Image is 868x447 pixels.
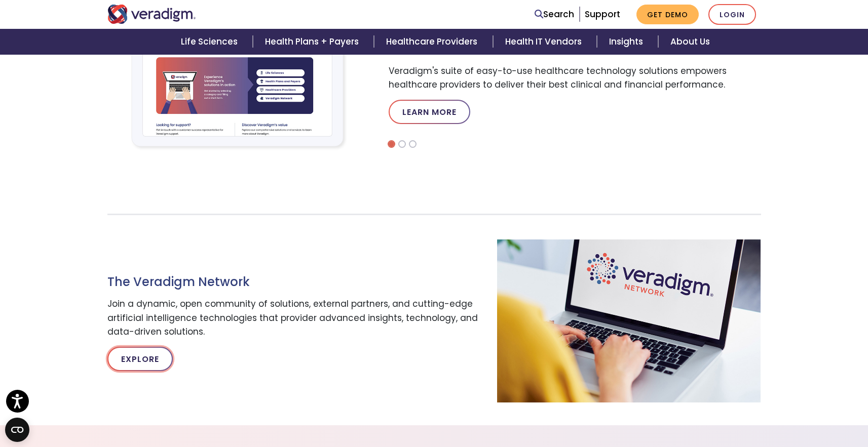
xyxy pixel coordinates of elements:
[493,29,597,55] a: Health IT Vendors
[5,418,29,442] button: Open CMP widget
[817,396,856,435] iframe: Drift Chat Widget
[535,8,574,21] a: Search
[389,42,761,56] h3: Thrive as a Medical Practice
[389,64,761,92] p: Veradigm's suite of easy-to-use healthcare technology solutions empowers healthcare providers to ...
[374,29,493,55] a: Healthcare Providers
[658,29,722,55] a: About Us
[107,275,482,290] h3: The Veradigm Network
[597,29,658,55] a: Insights
[169,29,253,55] a: Life Sciences
[107,297,482,339] p: Join a dynamic, open community of solutions, external partners, and cutting-edge artificial intel...
[107,5,196,24] img: Veradigm logo
[253,29,374,55] a: Health Plans + Payers
[636,5,699,24] a: Get Demo
[107,347,173,371] a: Explore
[708,4,756,25] a: Login
[585,8,620,20] a: Support
[389,100,470,124] a: Learn More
